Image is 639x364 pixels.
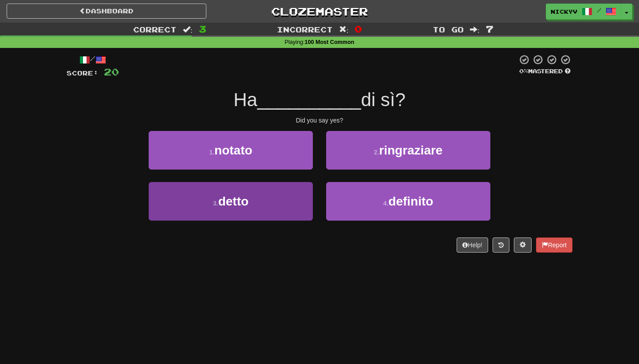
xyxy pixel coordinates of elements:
[104,66,119,77] span: 20
[67,54,119,65] div: /
[388,194,433,208] span: definito
[67,116,572,125] div: Did you say yes?
[326,182,490,221] button: 4.definito
[457,237,488,253] button: Help!
[597,7,601,13] span: /
[183,26,193,33] span: :
[304,39,354,45] strong: 100 Most Common
[355,24,362,34] span: 0
[546,4,621,20] a: nickyv /
[199,24,206,34] span: 3
[133,25,177,34] span: Correct
[67,69,99,77] span: Score:
[233,89,257,110] span: Ha
[517,67,572,75] div: Mastered
[433,25,464,34] span: To go
[214,143,252,157] span: notato
[470,26,480,33] span: :
[7,4,206,19] a: Dashboard
[326,131,490,170] button: 2.ringraziare
[213,200,218,207] small: 3 .
[277,25,333,34] span: Incorrect
[149,131,313,170] button: 1.notato
[486,24,493,34] span: 7
[209,149,214,156] small: 1 .
[379,143,442,157] span: ringraziare
[519,67,528,75] span: 0 %
[383,200,389,207] small: 4 .
[551,8,577,16] span: nickyv
[218,194,248,208] span: detto
[374,149,379,156] small: 2 .
[257,89,361,110] span: __________
[536,237,572,253] button: Report
[149,182,313,221] button: 3.detto
[361,89,405,110] span: di sì?
[339,26,349,33] span: :
[220,4,419,19] a: Clozemaster
[493,237,509,253] button: Round history (alt+y)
